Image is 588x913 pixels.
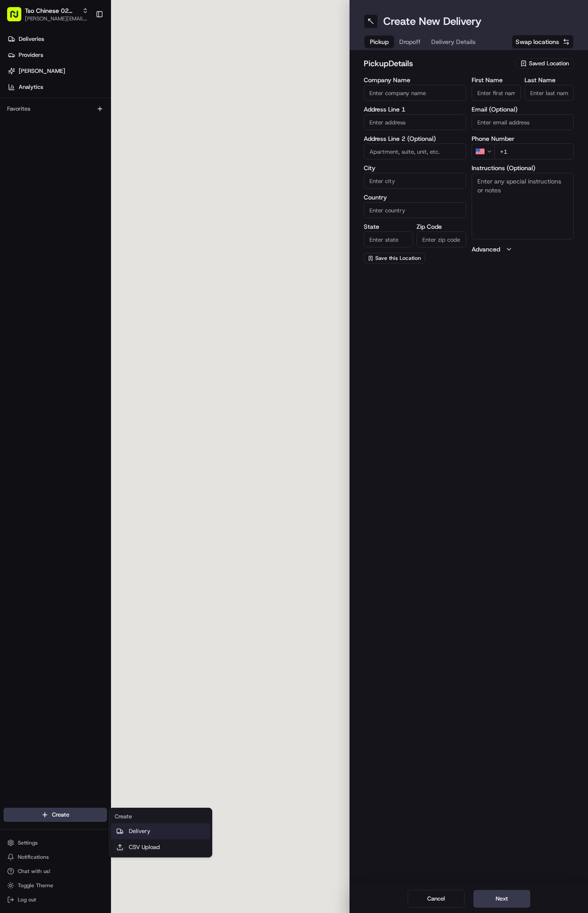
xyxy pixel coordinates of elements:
[25,6,79,15] span: Tso Chinese 02 Arbor
[63,220,107,227] a: Powered byPylon
[473,890,530,908] button: Next
[75,199,82,207] div: 💻
[52,811,69,819] span: Create
[40,85,146,94] div: Start new chat
[515,57,574,70] button: Saved Location
[9,85,25,101] img: 1736555255976-a54dd68f-1ca7-489b-9aae-adbdc363a1c4
[88,220,107,227] span: Pylon
[472,245,574,254] button: Advanced
[4,102,107,116] div: Favorites
[19,83,43,91] span: Analytics
[9,199,16,207] div: 📗
[5,195,72,211] a: 📗Knowledge Base
[364,106,466,112] label: Address Line 1
[472,77,521,83] label: First Name
[19,51,43,59] span: Providers
[472,165,574,171] label: Instructions (Optional)
[370,37,389,46] span: Pickup
[364,144,466,159] input: Apartment, suite, unit, etc.
[524,85,574,101] input: Enter last name
[472,106,574,112] label: Email (Optional)
[408,890,465,908] button: Cancel
[399,37,421,46] span: Dropoff
[494,144,574,159] input: Enter phone number
[19,85,35,101] img: 4281594248423_2fcf9dad9f2a874258b8_72.png
[9,129,23,144] img: Antonia (Store Manager)
[18,882,53,889] span: Toggle Theme
[472,114,574,130] input: Enter email address
[364,136,466,142] label: Address Line 2 (Optional)
[111,823,210,839] a: Delivery
[72,195,146,211] a: 💻API Documentation
[9,153,23,171] img: Wisdom Oko
[111,839,210,855] a: CSV Upload
[364,231,413,247] input: Enter state
[111,810,210,823] div: Create
[25,15,88,22] span: [PERSON_NAME][EMAIL_ADDRESS][DOMAIN_NAME]
[151,88,162,98] button: Start new chat
[417,231,466,247] input: Enter zip code
[9,36,162,50] p: Welcome 👋
[383,14,481,28] h1: Create New Delivery
[9,9,27,27] img: Nash
[18,853,49,861] span: Notifications
[18,162,25,169] img: 1736555255976-a54dd68f-1ca7-489b-9aae-adbdc363a1c4
[472,85,521,101] input: Enter first name
[101,162,119,169] span: [DATE]
[364,85,466,101] input: Enter company name
[364,202,466,218] input: Enter country
[19,35,44,43] span: Deliveries
[18,839,38,846] span: Settings
[28,138,117,145] span: [PERSON_NAME] (Store Manager)
[138,114,162,124] button: See all
[431,37,476,46] span: Delivery Details
[516,37,559,46] span: Swap locations
[472,245,500,254] label: Advanced
[40,94,122,101] div: We're available if you need us!
[375,255,421,262] span: Save this Location
[417,223,466,230] label: Zip Code
[28,162,95,169] span: Wisdom [PERSON_NAME]
[364,173,466,189] input: Enter city
[529,60,569,68] span: Saved Location
[364,223,413,230] label: State
[18,868,50,875] span: Chat with us!
[472,136,574,142] label: Phone Number
[364,114,466,130] input: Enter address
[18,896,36,903] span: Log out
[23,57,147,67] input: Clear
[9,116,60,123] div: Past conversations
[524,77,574,83] label: Last Name
[364,77,466,83] label: Company Name
[364,165,466,171] label: City
[119,138,122,145] span: •
[364,57,510,70] h2: pickup Details
[123,138,142,145] span: [DATE]
[364,253,425,263] button: Save this Location
[84,199,143,207] span: API Documentation
[364,194,466,200] label: Country
[18,199,68,207] span: Knowledge Base
[512,35,574,49] button: Swap locations
[96,162,99,169] span: •
[19,67,65,75] span: [PERSON_NAME]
